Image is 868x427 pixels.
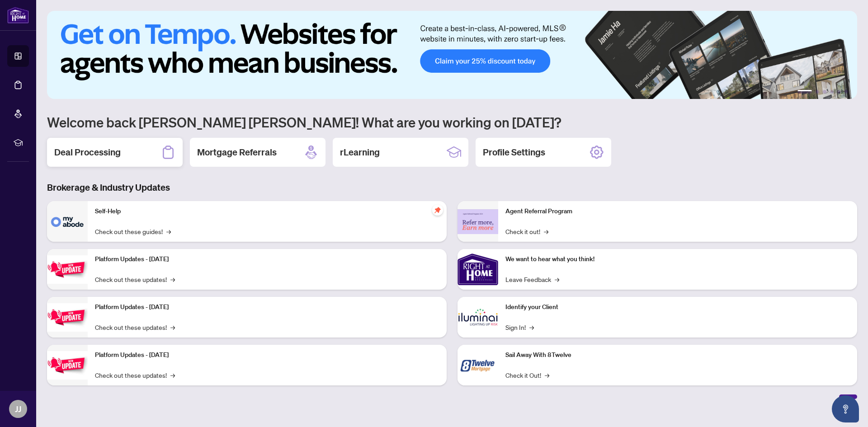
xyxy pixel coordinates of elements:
[830,90,834,94] button: 4
[505,370,549,380] a: Check it Out!→
[832,395,859,422] button: Open asap
[505,350,850,360] p: Sail Away With 8Twelve
[95,370,175,380] a: Check out these updates!→
[95,274,175,284] a: Check out these updates!→
[505,226,548,236] a: Check it out!→
[432,205,443,216] span: pushpin
[47,351,88,380] img: Platform Updates - June 23, 2025
[505,302,850,312] p: Identify your Client
[797,90,812,94] button: 1
[844,90,848,94] button: 6
[458,297,498,338] img: Identify your Client
[823,90,826,94] button: 3
[47,303,88,332] img: Platform Updates - July 8, 2025
[505,322,534,332] a: Sign In!→
[505,254,850,264] p: We want to hear what you think!
[54,146,121,159] h2: Deal Processing
[47,201,88,242] img: Self-Help
[47,255,88,284] img: Platform Updates - July 21, 2025
[544,226,548,236] span: →
[458,249,498,290] img: We want to hear what you think!
[458,345,498,385] img: Sail Away With 8Twelve
[7,7,29,23] img: logo
[95,226,171,236] a: Check out these guides!→
[505,206,850,216] p: Agent Referral Program
[529,322,534,332] span: →
[95,350,439,360] p: Platform Updates - [DATE]
[458,209,498,234] img: Agent Referral Program
[170,370,175,380] span: →
[15,403,21,415] span: JJ
[483,146,545,159] h2: Profile Settings
[555,274,559,284] span: →
[170,322,175,332] span: →
[340,146,380,159] h2: rLearning
[95,302,439,312] p: Platform Updates - [DATE]
[95,322,175,332] a: Check out these updates!→
[197,146,277,159] h2: Mortgage Referrals
[47,113,857,131] h1: Welcome back [PERSON_NAME] [PERSON_NAME]! What are you working on [DATE]?
[95,206,439,216] p: Self-Help
[166,226,171,236] span: →
[837,90,841,94] button: 5
[47,11,857,99] img: Slide 0
[505,274,559,284] a: Leave Feedback→
[545,370,549,380] span: →
[170,274,175,284] span: →
[816,90,819,94] button: 2
[47,181,857,194] h3: Brokerage & Industry Updates
[95,254,439,264] p: Platform Updates - [DATE]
